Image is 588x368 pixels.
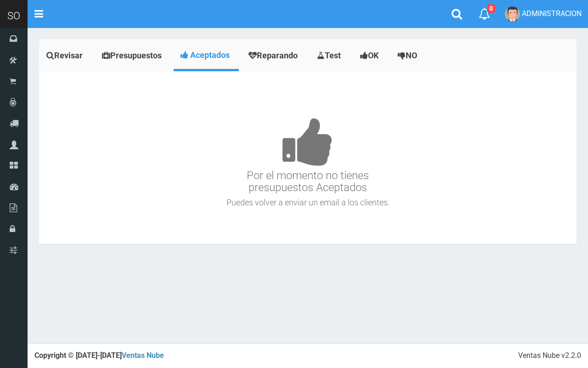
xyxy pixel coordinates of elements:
[110,51,162,60] span: Presupuestos
[353,41,388,70] a: OK
[190,50,230,60] span: Aceptados
[122,351,164,360] a: Ventas Nube
[54,51,83,60] span: Revisar
[41,90,574,194] h3: Por el momento no tienes presupuestos Aceptados
[241,41,307,70] a: Reparando
[487,4,495,13] span: 0
[406,51,417,60] span: NO
[505,6,520,22] img: User Image
[257,51,298,60] span: Reparando
[522,9,582,18] span: ADMINISTRACION
[95,41,171,70] a: Presupuestos
[368,51,379,60] span: OK
[518,351,581,361] div: Ventas Nube v2.2.0
[34,351,164,360] strong: Copyright © [DATE]-[DATE]
[310,41,351,70] a: Test
[41,198,574,207] h4: Puedes volver a enviar un email a los clientes.
[39,41,92,70] a: Revisar
[325,51,341,60] span: Test
[174,41,239,69] a: Aceptados
[390,41,427,70] a: NO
